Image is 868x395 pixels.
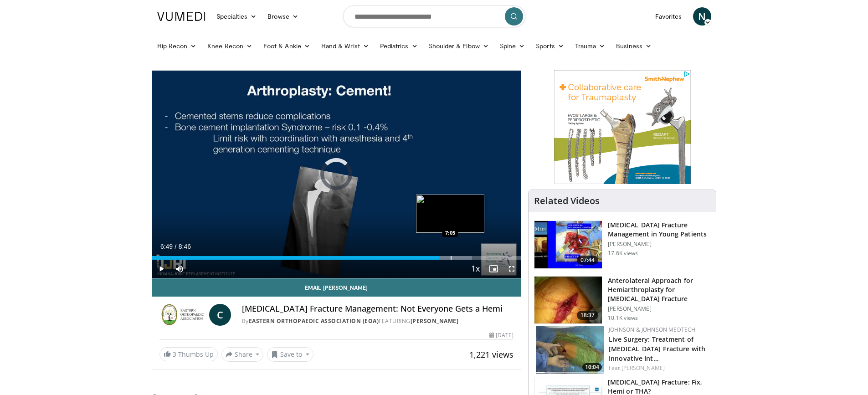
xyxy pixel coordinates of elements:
h4: Related Videos [534,195,600,206]
span: 07:44 [577,256,599,265]
a: Browse [262,7,304,26]
h4: [MEDICAL_DATA] Fracture Management: Not Everyone Gets a Hemi [242,304,514,314]
p: [PERSON_NAME] [608,241,710,248]
h3: Anterolateral Approach for Hemiarthroplasty for [MEDICAL_DATA] Fracture [608,276,710,303]
div: [DATE] [489,331,514,339]
button: Mute [170,260,189,278]
a: Johnson & Johnson MedTech [609,326,695,333]
button: Fullscreen [503,260,521,278]
a: 10:04 [536,326,604,374]
img: 14766df3-efa5-4166-8dc0-95244dab913c.150x105_q85_crop-smart_upscale.jpg [536,326,604,374]
a: Pediatrics [375,37,423,55]
div: By FEATURING [242,317,514,325]
a: Trauma [570,37,611,55]
button: Share [221,347,264,362]
a: Live Surgery: Treatment of [MEDICAL_DATA] Fracture with Innovative Int… [609,335,705,363]
span: 18:37 [577,311,599,320]
img: 245457_0002_1.png.150x105_q85_crop-smart_upscale.jpg [534,221,602,268]
a: Hand & Wrist [316,37,375,55]
a: Eastern Orthopaedic Association (EOA) [249,317,379,325]
a: Spine [494,37,530,55]
a: Favorites [650,7,688,26]
a: Sports [530,37,570,55]
div: Progress Bar [152,256,521,260]
span: 6:49 [160,243,173,250]
span: 1,221 views [469,349,514,360]
a: 18:37 Anterolateral Approach for Hemiarthroplasty for [MEDICAL_DATA] Fracture [PERSON_NAME] 10.1K... [534,276,710,324]
p: 17.6K views [608,250,638,257]
a: [PERSON_NAME] [411,317,459,325]
img: 78c34c25-97ae-4c02-9d2f-9b8ccc85d359.150x105_q85_crop-smart_upscale.jpg [534,277,602,324]
a: Hip Recon [152,37,202,55]
a: Knee Recon [202,37,258,55]
button: Save to [267,347,313,362]
video-js: Video Player [152,71,521,278]
a: N [693,7,711,26]
button: Enable picture-in-picture mode [484,260,503,278]
img: VuMedi Logo [157,12,205,21]
span: 3 [173,350,176,359]
a: Specialties [211,7,262,26]
img: Eastern Orthopaedic Association (EOA) [159,304,205,326]
img: image.jpeg [416,195,484,233]
input: Search topics, interventions [343,5,525,27]
button: Playback Rate [466,260,484,278]
a: 3 Thumbs Up [159,347,218,361]
button: Play [152,260,170,278]
a: Business [611,37,657,55]
span: 8:46 [179,243,191,250]
span: 10:04 [582,363,602,371]
a: Email [PERSON_NAME] [152,278,521,297]
a: [PERSON_NAME] [621,364,665,372]
a: 07:44 [MEDICAL_DATA] Fracture Management in Young Patients [PERSON_NAME] 17.6K views [534,221,710,269]
div: Feat. [609,364,709,372]
iframe: Advertisement [554,70,691,184]
a: C [209,304,231,326]
h3: [MEDICAL_DATA] Fracture Management in Young Patients [608,221,710,239]
a: Foot & Ankle [258,37,316,55]
p: [PERSON_NAME] [608,305,710,313]
p: 10.1K views [608,314,638,322]
a: Shoulder & Elbow [423,37,494,55]
span: / [175,243,177,250]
